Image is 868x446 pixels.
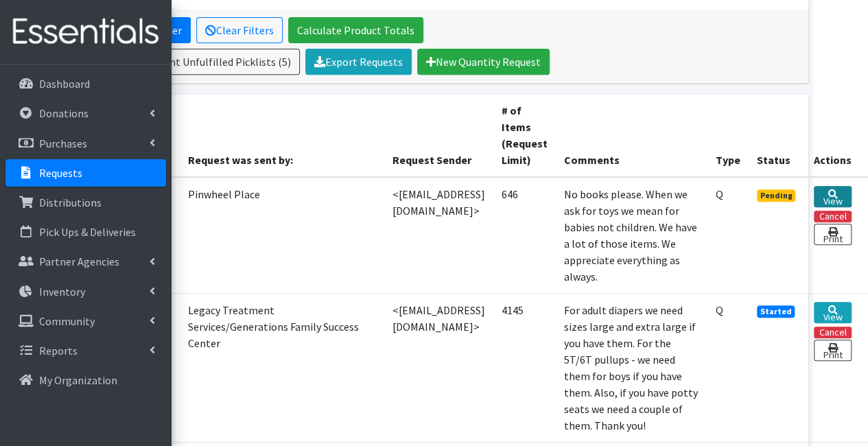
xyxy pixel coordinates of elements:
[39,196,102,209] p: Distributions
[5,218,166,246] a: Pick Ups & Deliveries
[5,99,166,127] a: Donations
[556,293,707,442] td: For adult diapers we need sizes large and extra large if you have them. For the 5T/6T pullups - w...
[493,177,556,294] td: 646
[814,340,852,361] a: Print
[384,94,493,177] th: Request Sender
[716,187,723,201] abbr: Quantity
[5,130,166,157] a: Purchases
[493,293,556,442] td: 4145
[39,106,89,120] p: Donations
[5,189,166,216] a: Distributions
[556,177,707,294] td: No books please. When we ask for toys we mean for babies not children. We have a lot of those ite...
[814,211,852,222] button: Cancel
[180,177,384,294] td: Pinwheel Place
[180,293,384,442] td: Legacy Treatment Services/Generations Family Success Center
[814,186,852,207] a: View
[136,49,300,75] a: Print Unfulfilled Picklists (5)
[39,285,85,298] p: Inventory
[5,337,166,364] a: Reports
[417,49,550,75] a: New Quantity Request
[814,327,852,338] button: Cancel
[39,77,90,91] p: Dashboard
[757,189,796,202] span: Pending
[5,9,166,55] img: HumanEssentials
[493,94,556,177] th: # of Items (Request Limit)
[716,303,723,317] abbr: Quantity
[5,248,166,275] a: Partner Agencies
[749,94,806,177] th: Status
[196,17,283,43] a: Clear Filters
[5,278,166,305] a: Inventory
[180,94,384,177] th: Request was sent by:
[806,94,868,177] th: Actions
[5,70,166,97] a: Dashboard
[39,314,95,328] p: Community
[5,307,166,335] a: Community
[384,177,493,294] td: <[EMAIL_ADDRESS][DOMAIN_NAME]>
[5,159,166,187] a: Requests
[814,302,852,323] a: View
[757,305,795,318] span: Started
[39,137,87,150] p: Purchases
[814,224,852,245] a: Print
[288,17,423,43] a: Calculate Product Totals
[384,293,493,442] td: <[EMAIL_ADDRESS][DOMAIN_NAME]>
[39,225,136,239] p: Pick Ups & Deliveries
[39,373,117,387] p: My Organization
[556,94,707,177] th: Comments
[39,166,82,180] p: Requests
[305,49,412,75] a: Export Requests
[39,255,119,268] p: Partner Agencies
[707,94,749,177] th: Type
[39,344,78,357] p: Reports
[5,366,166,394] a: My Organization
